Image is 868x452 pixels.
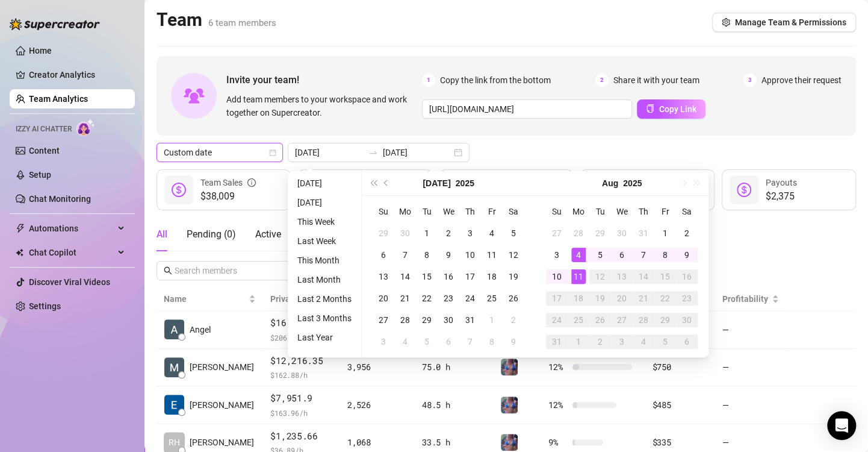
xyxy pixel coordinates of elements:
div: 11 [571,269,586,284]
div: 12 [506,248,521,262]
th: Su [373,201,394,222]
div: 28 [636,313,651,327]
td: 2025-07-07 [394,244,416,266]
td: 2025-08-24 [546,309,568,331]
span: Profitability [722,294,768,304]
div: 6 [441,334,456,349]
div: 30 [680,313,694,327]
span: 6 team members [208,17,276,28]
div: $750 [652,360,707,374]
span: $2,375 [766,189,797,204]
th: Mo [394,201,416,222]
div: 23 [441,291,456,306]
span: setting [722,18,730,27]
td: 2025-08-16 [676,266,698,287]
div: 26 [593,313,607,327]
td: 2025-07-05 [503,222,524,244]
div: 9 [506,334,521,349]
td: 2025-08-01 [654,222,676,244]
div: Pending ( 0 ) [187,227,236,242]
td: 2025-08-25 [568,309,589,331]
td: 2025-07-31 [633,222,654,244]
td: 2025-07-06 [373,244,394,266]
span: Izzy AI Chatter [16,124,72,135]
td: 2025-07-18 [481,266,503,287]
div: 1 [658,226,672,240]
span: dollar-circle [172,183,186,197]
td: 2025-08-02 [676,222,698,244]
td: 2025-08-28 [633,309,654,331]
div: 25 [485,291,499,306]
td: 2025-07-30 [611,222,633,244]
button: Choose a month [602,171,618,195]
span: Copy the link from the bottom [440,74,551,87]
span: copy [646,104,654,113]
td: 2025-08-22 [654,287,676,309]
td: 2025-08-20 [611,287,633,309]
div: 10 [550,269,564,284]
td: 2025-09-04 [633,331,654,353]
td: 2025-07-31 [459,309,481,331]
div: 29 [658,313,672,327]
span: 2 [595,74,609,87]
div: 29 [593,226,607,240]
div: 8 [485,334,499,349]
th: Name [157,287,263,311]
div: 3 [376,334,391,349]
div: 48.5 h [422,398,485,412]
div: 20 [615,291,629,306]
div: 11 [485,248,499,262]
td: 2025-08-19 [589,287,611,309]
li: Last 3 Months [293,311,356,325]
th: Fr [481,201,503,222]
div: 20 [376,291,391,306]
td: 2025-08-05 [416,331,438,353]
td: 2025-09-05 [654,331,676,353]
li: This Week [293,215,356,229]
li: [DATE] [293,176,356,190]
div: 1 [420,226,434,240]
div: 8 [658,248,672,262]
span: $ 163.96 /h [270,407,332,419]
th: Tu [416,201,438,222]
li: [DATE] [293,195,356,210]
div: 75.0 h [422,360,485,374]
td: 2025-07-20 [373,287,394,309]
div: 25 [571,313,586,327]
input: Start date [295,146,364,159]
div: 22 [658,291,672,306]
img: Chat Copilot [16,248,23,257]
div: 1,068 [347,436,408,449]
span: 12 % [548,398,568,412]
div: 1 [485,313,499,327]
span: Chat Copilot [29,243,114,262]
span: Add team members to your workspace and work together on Supercreator. [226,93,417,119]
button: Choose a year [623,171,642,195]
div: 3 [615,334,629,349]
span: $ 206.27 /h [270,331,332,344]
a: Home [29,46,52,55]
div: 21 [636,291,651,306]
td: — [715,386,786,424]
span: RH [169,436,180,449]
td: — [715,311,786,349]
div: 21 [398,291,412,306]
td: 2025-08-06 [438,331,459,353]
span: Angel [190,323,211,336]
span: swap-right [368,148,378,157]
div: Open Intercom Messenger [827,411,856,440]
td: — [715,349,786,387]
td: 2025-08-27 [611,309,633,331]
td: 2025-08-15 [654,266,676,287]
td: 2025-07-30 [438,309,459,331]
div: Team Sales [200,176,256,189]
th: Sa [676,201,698,222]
span: $38,009 [200,189,256,204]
td: 2025-08-30 [676,309,698,331]
td: 2025-08-09 [503,331,524,353]
button: Choose a month [423,171,450,195]
div: 13 [376,269,391,284]
td: 2025-07-28 [568,222,589,244]
a: Chat Monitoring [29,194,91,204]
div: 5 [593,248,607,262]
